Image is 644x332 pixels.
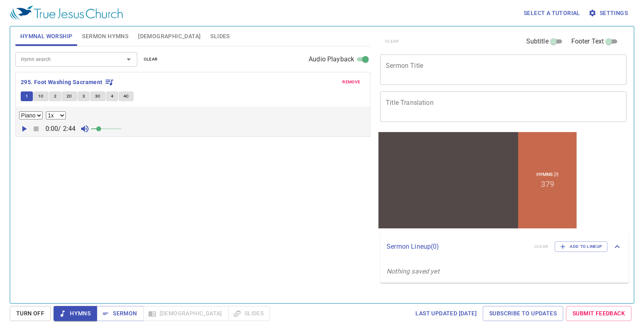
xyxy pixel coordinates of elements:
[144,56,158,63] span: clear
[26,93,28,100] span: 1
[54,306,97,321] button: Hymns
[337,77,365,87] button: remove
[123,93,129,100] span: 4C
[103,308,137,319] span: Sermon
[119,91,134,101] button: 4C
[415,308,477,319] span: Last updated [DATE]
[33,91,49,101] button: 1C
[210,31,229,41] span: Slides
[10,306,51,321] button: Turn Off
[90,91,106,101] button: 3C
[571,37,604,46] span: Footer Text
[19,111,43,119] select: Select Track
[20,31,73,41] span: Hymnal Worship
[10,6,123,20] img: True Jesus Church
[524,8,580,18] span: Select a tutorial
[111,93,113,100] span: 4
[95,93,101,100] span: 3C
[67,93,72,100] span: 2C
[387,242,528,252] p: Sermon Lineup ( 0 )
[555,241,607,252] button: Add to Lineup
[82,31,128,41] span: Sermon Hymns
[78,91,90,101] button: 3
[82,93,85,100] span: 3
[573,308,625,319] span: Submit Feedback
[587,6,631,21] button: Settings
[483,306,563,321] a: Subscribe to Updates
[590,8,628,18] span: Settings
[412,306,480,321] a: Last updated [DATE]
[521,6,583,21] button: Select a tutorial
[46,111,66,119] select: Playback Rate
[38,93,44,100] span: 1C
[49,91,61,101] button: 2
[377,130,578,230] iframe: from-child
[106,91,118,101] button: 4
[16,308,44,319] span: Turn Off
[62,91,77,101] button: 2C
[342,78,360,86] span: remove
[139,54,163,64] button: clear
[123,54,134,65] button: Open
[387,267,439,275] i: Nothing saved yet
[21,91,33,101] button: 1
[42,124,79,134] p: 0:00 / 2:44
[21,77,103,87] b: 295. Foot Washing Sacrament
[60,308,91,319] span: Hymns
[526,37,549,46] span: Subtitle
[560,243,602,250] span: Add to Lineup
[21,77,114,87] button: 295. Foot Washing Sacrament
[309,54,354,64] span: Audio Playback
[489,308,557,319] span: Subscribe to Updates
[97,306,143,321] button: Sermon
[54,93,56,100] span: 2
[138,31,201,41] span: [DEMOGRAPHIC_DATA]
[566,306,631,321] a: Submit Feedback
[380,233,629,260] div: Sermon Lineup(0)clearAdd to Lineup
